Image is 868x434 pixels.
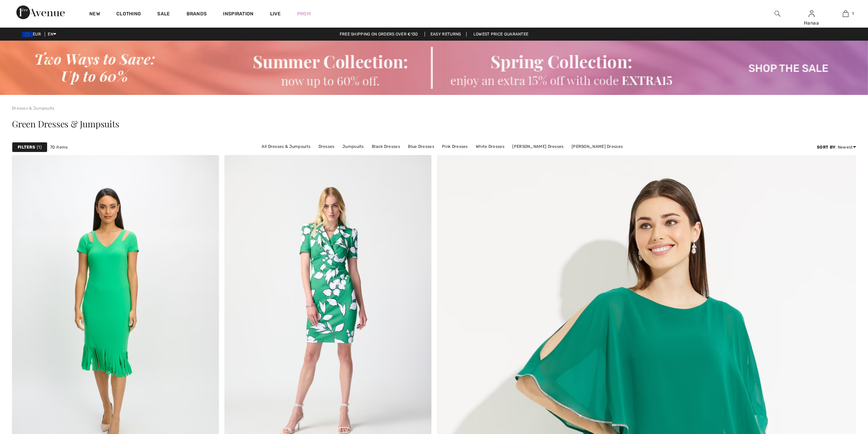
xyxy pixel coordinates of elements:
[48,32,56,37] span: EN
[16,5,65,19] img: 1ère Avenue
[817,145,835,150] strong: Sort By
[334,32,424,37] a: Free shipping on orders over €130
[89,11,100,18] a: New
[775,10,780,18] img: search the website
[472,142,508,151] a: White Dresses
[817,144,856,150] div: : Newest
[568,142,626,151] a: [PERSON_NAME] Dresses
[12,106,55,111] a: Dresses & Jumpsuits
[468,32,534,37] a: Lowest Price Guarantee
[404,142,438,151] a: Blue Dresses
[22,32,33,37] img: Euro
[795,19,828,27] div: Hanaa
[116,11,141,18] a: Clothing
[258,142,314,151] a: All Dresses & Jumpsuits
[12,118,119,130] span: Green Dresses & Jumpsuits
[509,142,567,151] a: [PERSON_NAME] Dresses
[439,142,471,151] a: Pink Dresses
[157,11,170,18] a: Sale
[825,383,861,400] iframe: Opens a widget where you can chat to one of our agents
[187,11,207,18] a: Brands
[339,142,367,151] a: Jumpsuits
[852,11,854,17] span: 1
[37,144,42,150] span: 1
[809,10,814,17] a: Sign In
[270,10,281,17] a: Live
[18,144,35,150] strong: Filters
[50,144,68,150] span: 70 items
[809,10,814,18] img: My Info
[297,10,311,17] a: Prom
[425,32,467,37] a: Easy Returns
[22,32,44,37] span: EUR
[829,10,862,18] a: 1
[843,10,849,18] img: My Bag
[223,11,253,18] span: Inspiration
[315,142,338,151] a: Dresses
[368,142,403,151] a: Black Dresses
